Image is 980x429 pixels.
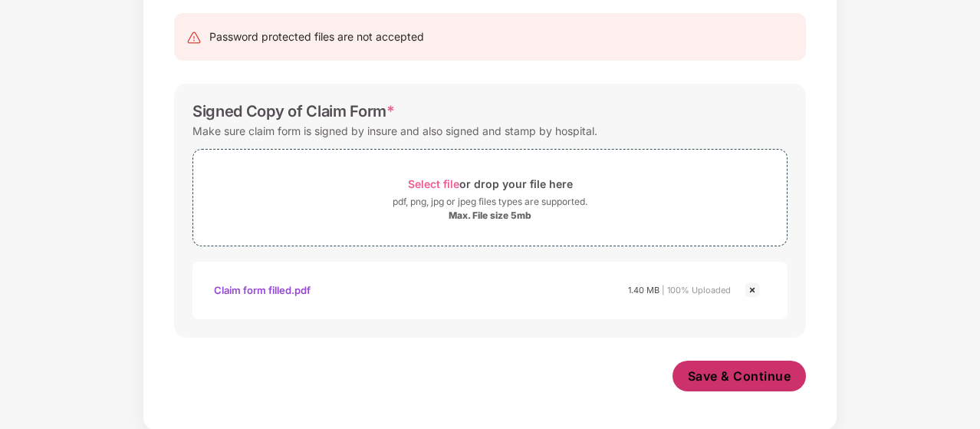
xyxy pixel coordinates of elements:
span: Select fileor drop your file herepdf, png, jpg or jpeg files types are supported.Max. File size 5mb [193,161,787,234]
span: | 100% Uploaded [662,285,731,295]
div: Make sure claim form is signed by insure and also signed and stamp by hospital. [192,120,597,141]
div: Signed Copy of Claim Form [192,102,395,120]
img: svg+xml;base64,PHN2ZyBpZD0iQ3Jvc3MtMjR4MjQiIHhtbG5zPSJodHRwOi8vd3d3LnczLm9yZy8yMDAwL3N2ZyIgd2lkdG... [743,281,761,299]
span: Save & Continue [688,368,791,384]
button: Save & Continue [673,361,807,391]
div: Claim form filled.pdf [214,277,311,303]
img: svg+xml;base64,PHN2ZyB4bWxucz0iaHR0cDovL3d3dy53My5vcmcvMjAwMC9zdmciIHdpZHRoPSIyNCIgaGVpZ2h0PSIyNC... [186,30,202,45]
span: Select file [408,177,459,190]
span: 1.40 MB [628,285,659,295]
div: Password protected files are not accepted [209,28,424,45]
div: or drop your file here [408,173,573,194]
div: pdf, png, jpg or jpeg files types are supported. [393,194,587,210]
div: Max. File size 5mb [449,210,531,222]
